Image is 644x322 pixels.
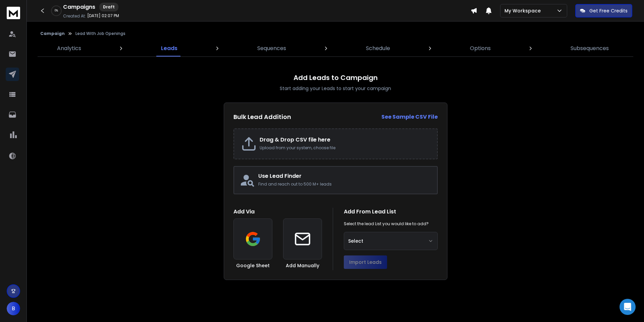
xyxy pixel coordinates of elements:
h1: Add From Lead List [344,208,438,216]
a: Subsequences [567,40,613,56]
p: Lead With Job Openings [75,31,125,36]
a: Leads [157,40,181,56]
p: Leads [161,44,177,52]
div: Draft [99,3,118,11]
h3: Google Sheet [236,262,270,269]
h2: Bulk Lead Addition [233,112,291,122]
p: Find and reach out to 500 M+ leads [258,182,432,187]
h1: Add Via [233,208,322,216]
a: Sequences [253,40,290,56]
p: Created At: [63,13,86,19]
p: Sequences [257,44,286,52]
p: Get Free Credits [589,7,628,14]
h1: Campaigns [63,3,95,11]
p: 0 % [55,9,58,13]
img: logo [7,7,20,19]
button: Campaign [40,31,65,36]
button: B [7,302,20,315]
p: [DATE] 02:07 PM [87,13,119,18]
p: Schedule [366,44,390,52]
p: Analytics [57,44,81,52]
p: Options [470,44,491,52]
div: Open Intercom Messenger [620,299,636,315]
h1: Add Leads to Campaign [293,73,378,82]
a: Analytics [53,40,85,56]
p: Start adding your Leads to start your campaign [280,85,391,92]
span: Select [348,238,363,244]
a: Schedule [362,40,394,56]
p: Upload from your system, choose file [260,145,430,151]
h2: Drag & Drop CSV file here [260,136,430,144]
h3: Add Manually [286,262,319,269]
p: My Workspace [504,7,543,14]
p: Select the lead List you would like to add? [344,221,429,227]
h2: Use Lead Finder [258,172,432,180]
a: Options [466,40,495,56]
p: Subsequences [571,44,609,52]
button: Get Free Credits [575,4,632,17]
a: See Sample CSV File [381,113,438,121]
